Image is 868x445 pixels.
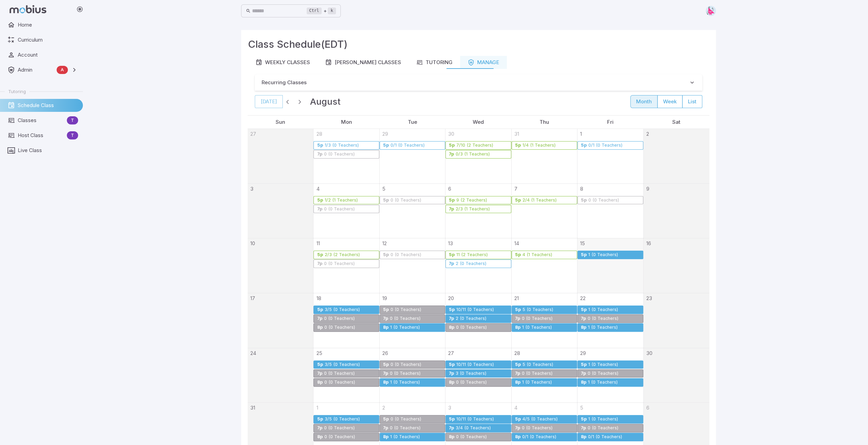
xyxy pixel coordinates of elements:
div: 7p [383,371,388,376]
div: 7p [317,426,322,431]
td: August 4, 2025 [313,183,379,238]
div: 5p [580,362,587,367]
button: month [630,95,658,108]
div: 0 (0 Teachers) [587,426,619,431]
a: September 5, 2025 [577,403,583,412]
div: 7p [448,316,454,321]
a: August 19, 2025 [380,293,387,302]
h3: Class Schedule (EDT) [248,37,348,52]
div: 1 (0 Teachers) [390,434,420,440]
div: 8p [580,380,587,385]
div: 0 (0 Teachers) [324,434,355,440]
div: 3/5 (0 Teachers) [324,362,360,367]
div: 0/1 (0 Teachers) [522,434,557,440]
div: 0 (0 Teachers) [521,371,553,376]
div: 7p [515,426,520,431]
a: August 3, 2025 [248,184,253,193]
a: August 7, 2025 [512,184,517,193]
a: August 9, 2025 [644,184,649,193]
a: August 2, 2025 [644,129,649,138]
div: 5p [317,362,323,367]
td: July 27, 2025 [248,129,313,183]
div: 7p [515,371,520,376]
div: 7p [580,371,586,376]
a: July 30, 2025 [445,129,454,138]
div: 7p [580,316,586,321]
div: 10/11 (0 Teachers) [456,307,494,312]
td: August 24, 2025 [248,348,313,403]
div: 5p [317,198,323,203]
div: 5p [515,417,521,422]
button: Next month [295,97,305,106]
div: 5p [448,307,455,312]
div: 7p [515,316,520,321]
td: August 28, 2025 [511,348,577,403]
div: 7p [448,261,454,266]
div: 3/5 (0 Teachers) [324,307,360,312]
td: August 15, 2025 [577,238,643,293]
div: 8p [580,434,587,440]
div: 1/3 (0 Teachers) [324,143,359,148]
a: July 31, 2025 [512,129,519,138]
div: 5p [317,252,323,257]
a: August 14, 2025 [512,238,519,247]
a: August 30, 2025 [644,348,652,357]
div: 0 (0 Teachers) [587,316,619,321]
td: August 16, 2025 [643,238,709,293]
div: 0 (0 Teachers) [588,198,619,203]
span: Classes [18,117,64,124]
div: 0 (0 Teachers) [390,417,422,422]
td: August 3, 2025 [248,183,313,238]
a: August 22, 2025 [577,293,586,302]
td: August 1, 2025 [577,129,643,183]
button: Previous month [283,97,292,106]
td: August 29, 2025 [577,348,643,403]
td: August 18, 2025 [313,293,379,348]
a: August 24, 2025 [248,348,256,357]
div: 0 (0 Teachers) [389,426,421,431]
a: Tuesday [405,116,420,129]
a: August 16, 2025 [644,238,651,247]
a: August 31, 2025 [248,403,255,412]
div: 5 (0 Teachers) [522,362,554,367]
td: August 9, 2025 [643,183,709,238]
a: August 11, 2025 [313,238,320,247]
div: 1 (0 Teachers) [390,325,420,330]
td: August 14, 2025 [511,238,577,293]
div: 9 (2 Teachers) [456,198,487,203]
div: 7p [383,316,388,321]
div: 5p [580,252,587,257]
div: 1 (0 Teachers) [588,380,618,385]
div: 8p [515,325,521,330]
a: August 27, 2025 [445,348,454,357]
div: [PERSON_NAME] Classes [325,59,401,66]
div: 7p [580,426,586,431]
div: 7p [317,316,322,321]
div: 8p [383,434,389,440]
span: T [67,132,78,139]
button: Recurring Classes [255,74,702,91]
div: 5p [580,143,587,148]
span: Curriculum [18,36,78,44]
div: 0 (0 Teachers) [323,371,355,376]
span: Admin [18,66,54,74]
div: 0 (0 Teachers) [390,307,422,312]
div: 0 (0 Teachers) [587,371,619,376]
div: 0 (0 Teachers) [323,316,355,321]
div: 0 (0 Teachers) [456,380,487,385]
div: 0/1 (0 Teachers) [588,143,623,148]
div: 0 (0 Teachers) [389,316,421,321]
td: August 23, 2025 [643,293,709,348]
div: 5p [580,198,587,203]
span: Tutoring [8,88,26,94]
span: Live Class [18,147,78,154]
div: 5p [515,143,521,148]
td: August 30, 2025 [643,348,709,403]
a: July 27, 2025 [248,129,256,138]
td: August 2, 2025 [643,129,709,183]
a: September 2, 2025 [380,403,385,412]
div: 0 (0 Teachers) [324,325,355,330]
td: August 21, 2025 [511,293,577,348]
td: July 29, 2025 [379,129,445,183]
td: August 27, 2025 [445,348,511,403]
